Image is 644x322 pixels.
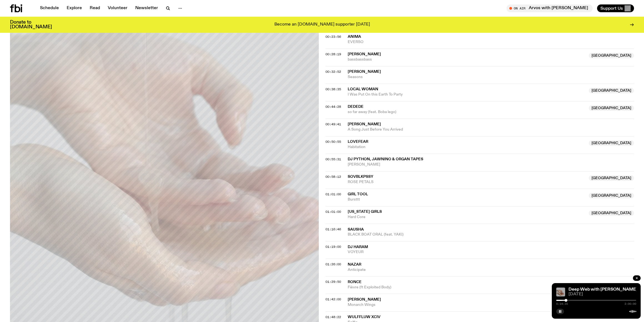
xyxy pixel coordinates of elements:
span: Nazar [348,263,361,266]
span: [GEOGRAPHIC_DATA] [589,193,634,198]
span: 00:28:19 [325,52,341,56]
button: 01:42:00 [325,298,341,301]
span: [PERSON_NAME] [348,70,381,74]
span: BLACK BOAT ORAL (feat. YAKI) [348,232,634,237]
button: 01:29:50 [325,280,341,283]
a: Explore [63,4,85,12]
span: 01:19:00 [325,244,341,249]
span: DJ Haram [348,245,368,249]
span: 00:49:41 [325,122,341,126]
span: [GEOGRAPHIC_DATA] [589,53,634,58]
span: 01:48:22 [325,315,341,319]
span: 00:44:28 [325,104,341,109]
span: Support Us [600,6,623,11]
span: [US_STATE] Girls [348,210,382,214]
button: On AirArvos with [PERSON_NAME] [507,4,593,12]
span: SOVBLKPSSY [348,175,373,179]
button: 01:19:00 [325,245,341,248]
span: 00:23:56 [325,34,341,39]
span: Hard Core [348,214,586,220]
span: Lovefear [348,140,368,144]
a: Schedule [37,4,62,12]
button: 01:48:22 [325,316,341,319]
span: [PERSON_NAME] [348,52,381,56]
button: 01:16:46 [325,228,341,231]
span: Tune in live [513,6,590,10]
span: 01:01:00 [325,192,341,196]
span: dedede [348,105,364,109]
a: Volunteer [104,4,131,12]
span: Anticipate [348,267,634,273]
span: Local Woman [348,87,378,91]
button: 00:55:31 [325,158,341,161]
span: Fièvre (ft Exploited Body) [348,285,634,290]
span: Bursttt [348,197,586,202]
span: SAUSHA [348,228,364,231]
span: 00:58:12 [325,174,341,179]
span: [GEOGRAPHIC_DATA] [589,210,634,216]
span: [GEOGRAPHIC_DATA] [589,88,634,93]
button: 00:38:35 [325,88,341,91]
a: Read [86,4,103,12]
span: Habitation [348,144,586,150]
button: 00:50:55 [325,140,341,143]
button: 00:32:52 [325,70,341,73]
span: Girl Tool [348,192,368,196]
button: 01:26:00 [325,263,341,266]
span: EVERSO [348,39,634,45]
button: 00:23:56 [325,35,341,38]
h3: Donate to [DOMAIN_NAME] [10,20,52,29]
button: Support Us [597,4,634,12]
span: Dj Python, Jawnino & Organ Tapes [348,157,423,161]
span: [GEOGRAPHIC_DATA] [589,175,634,181]
p: Become an [DOMAIN_NAME] supporter [DATE] [274,22,370,27]
span: [DATE] [568,292,636,296]
span: ANIMA [348,35,361,39]
span: Wulffluw XCIV [348,315,380,319]
span: 2:00:00 [625,303,636,305]
span: [PERSON_NAME] [348,162,634,167]
span: 01:29:50 [325,279,341,284]
button: 00:44:28 [325,105,341,108]
span: I Was Put On this Earth To Party [348,92,586,97]
button: 00:49:41 [325,123,341,126]
a: Deep Web with [PERSON_NAME] [568,287,637,292]
span: 00:50:55 [325,139,341,144]
span: so far away (feat. Boba lego) [348,109,586,115]
span: Seasons [348,74,634,80]
span: 00:55:31 [325,157,341,161]
button: 01:01:00 [325,210,341,213]
span: A Song Just Before You Arrived [348,127,634,132]
span: [GEOGRAPHIC_DATA] [589,140,634,146]
span: [PERSON_NAME] [348,298,381,301]
span: bassbassbass [348,57,586,62]
span: 01:16:46 [325,227,341,231]
span: Monarch Wings [348,302,634,308]
span: 00:32:52 [325,69,341,74]
span: 0:14:35 [556,303,568,305]
span: VOYEUR [348,249,634,255]
span: [PERSON_NAME] [348,122,381,126]
button: 00:28:19 [325,53,341,56]
a: Newsletter [132,4,161,12]
span: 01:01:00 [325,209,341,214]
span: 00:38:35 [325,87,341,91]
span: 01:42:00 [325,297,341,301]
button: 00:58:12 [325,175,341,178]
span: ROSE PETALS [348,179,586,185]
span: Ronce [348,280,362,284]
button: 01:01:00 [325,193,341,196]
span: [GEOGRAPHIC_DATA] [589,105,634,111]
span: 01:26:00 [325,262,341,266]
